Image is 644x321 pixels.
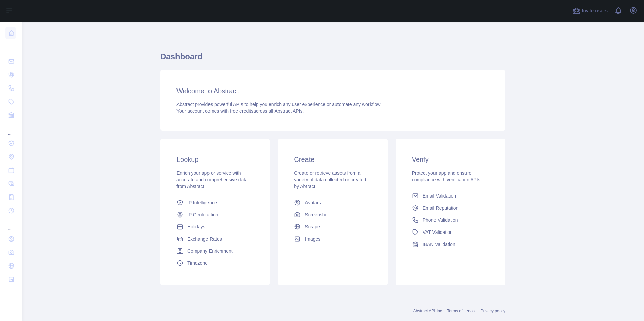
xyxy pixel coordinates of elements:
[187,236,222,242] span: Exchange Rates
[582,7,608,15] span: Invite users
[412,155,489,164] h3: Verify
[413,309,443,313] a: Abstract API Inc.
[305,236,320,242] span: Images
[291,221,374,233] a: Scrape
[423,217,458,223] span: Phone Validation
[423,241,455,248] span: IBAN Validation
[174,197,256,209] a: IP Intelligence
[187,199,217,206] span: IP Intelligence
[5,218,16,231] div: ...
[187,260,208,266] span: Timezone
[174,233,256,245] a: Exchange Rates
[230,108,253,114] span: free credits
[176,86,489,96] h3: Welcome to Abstract.
[305,211,329,218] span: Screenshot
[174,209,256,221] a: IP Geolocation
[187,248,233,254] span: Company Enrichment
[423,192,456,199] span: Email Validation
[305,199,321,206] span: Avatars
[423,229,453,236] span: VAT Validation
[160,51,505,67] h1: Dashboard
[187,211,218,218] span: IP Geolocation
[174,245,256,257] a: Company Enrichment
[409,226,492,238] a: VAT Validation
[174,257,256,269] a: Timezone
[5,40,16,54] div: ...
[176,170,248,189] span: Enrich your app or service with accurate and comprehensive data from Abstract
[305,223,320,230] span: Scrape
[174,221,256,233] a: Holidays
[409,190,492,202] a: Email Validation
[481,309,505,313] a: Privacy policy
[291,197,374,209] a: Avatars
[423,205,459,211] span: Email Reputation
[412,170,480,182] span: Protect your app and ensure compliance with verification APIs
[409,214,492,226] a: Phone Validation
[294,155,371,164] h3: Create
[447,309,476,313] a: Terms of service
[176,108,304,114] span: Your account comes with across all Abstract APIs.
[291,209,374,221] a: Screenshot
[5,122,16,136] div: ...
[176,155,254,164] h3: Lookup
[294,170,366,189] span: Create or retrieve assets from a variety of data collected or created by Abtract
[291,233,374,245] a: Images
[187,223,205,230] span: Holidays
[571,5,609,16] button: Invite users
[409,202,492,214] a: Email Reputation
[176,102,382,107] span: Abstract provides powerful APIs to help you enrich any user experience or automate any workflow.
[409,238,492,250] a: IBAN Validation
